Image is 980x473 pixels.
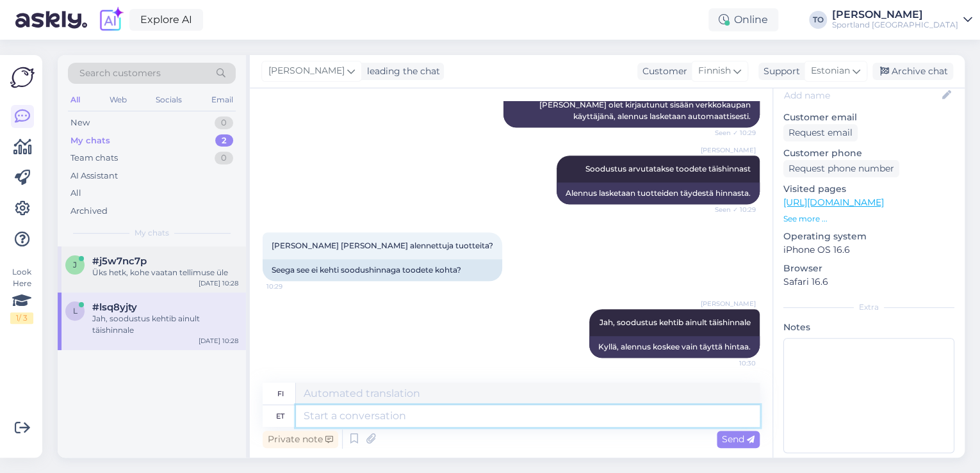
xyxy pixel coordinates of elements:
span: [PERSON_NAME] [PERSON_NAME] alennettuja tuotteita? [272,241,493,250]
input: Add name [784,88,940,102]
div: 1 / 3 [10,312,33,324]
a: Explore AI [129,9,203,31]
a: [PERSON_NAME]Sportland [GEOGRAPHIC_DATA] [832,10,972,30]
p: See more ... [783,213,954,225]
span: Jah, soodustus kehtib ainult täishinnale [600,317,751,327]
span: l [73,306,78,316]
div: Kyllä, alennus koskee vain täyttä hintaa. [589,336,760,358]
div: Request email [783,124,858,141]
div: Sportland [GEOGRAPHIC_DATA] [832,20,958,30]
div: 0 [215,116,233,129]
span: j [73,260,77,269]
div: [DATE] 10:28 [199,278,238,288]
div: Online [708,8,778,31]
p: Safari 16.6 [783,275,954,289]
div: Socials [153,92,184,108]
span: Search customers [79,67,161,80]
img: Askly Logo [10,65,35,90]
img: explore-ai [97,6,124,33]
div: Jah, soodustus kehtib ainult täishinnale [92,313,238,336]
p: iPhone OS 16.6 [783,243,954,257]
span: Send [722,433,755,445]
div: 0 [215,152,233,164]
p: Visited pages [783,182,954,196]
span: [PERSON_NAME] [701,299,756,309]
div: Support [758,65,800,78]
div: All [70,187,81,200]
div: Seega see ei kehti soodushinnaga toodete kohta? [263,259,502,281]
p: Browser [783,262,954,275]
p: Customer email [783,111,954,124]
p: Customer phone [783,147,954,160]
a: [URL][DOMAIN_NAME] [783,196,884,208]
span: Soodustus arvutatakse toodete täishinnast [585,164,751,173]
span: 10:30 [708,358,756,368]
div: [DATE] 10:28 [199,336,238,346]
div: My chats [70,134,110,147]
span: [PERSON_NAME] [268,64,345,78]
span: Finnish [698,64,731,78]
div: Customer [637,65,687,78]
span: Estonian [811,64,850,78]
div: Team chats [70,152,118,164]
div: Archived [70,205,108,218]
span: My chats [135,227,169,239]
span: #lsq8yjty [92,301,137,313]
div: Archive chat [872,63,953,80]
span: #j5w7nc7p [92,255,147,267]
span: 10:29 [266,282,314,291]
div: fi [277,383,284,405]
div: [PERSON_NAME] [832,10,958,20]
div: Alennus lasketaan tuotteiden täydestä hinnasta. [557,182,760,204]
div: Web [107,92,129,108]
div: Extra [783,301,954,313]
div: Email [209,92,236,108]
div: Request phone number [783,160,899,177]
div: TO [809,11,827,29]
div: 2 [215,134,233,147]
span: Seen ✓ 10:29 [708,128,756,138]
div: Look Here [10,266,33,324]
div: et [276,405,284,427]
p: Notes [783,321,954,334]
span: Seen ✓ 10:29 [708,205,756,214]
div: New [70,116,90,129]
div: leading the chat [362,65,440,78]
p: Operating system [783,230,954,243]
div: All [68,92,83,108]
div: [PERSON_NAME] olet kirjautunut sisään verkkokaupan käyttäjänä, alennus lasketaan automaattisesti. [503,94,760,127]
span: [PERSON_NAME] [701,145,756,155]
div: Üks hetk, kohe vaatan tellimuse üle [92,267,238,278]
div: Private note [263,431,338,448]
div: AI Assistant [70,170,118,182]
